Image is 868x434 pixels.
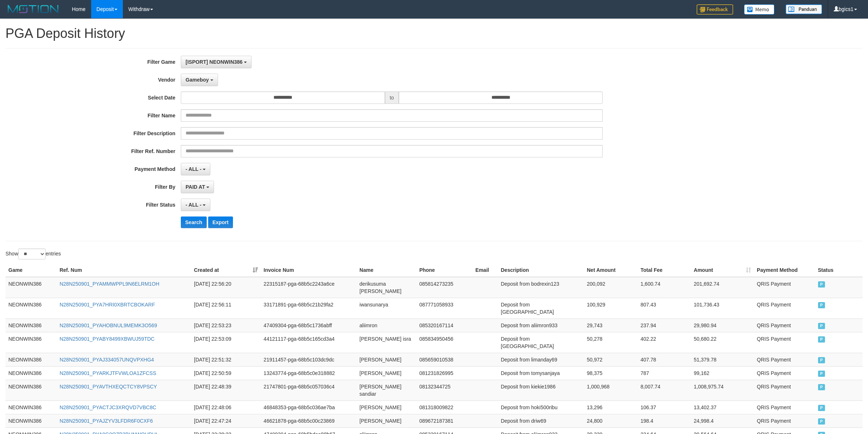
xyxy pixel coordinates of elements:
span: to [385,91,399,104]
td: NEONWIN386 [5,353,57,366]
td: [DATE] 22:47:24 [191,414,261,427]
th: Amount: activate to sort column ascending [691,263,754,277]
td: [PERSON_NAME] [357,366,416,380]
td: Deposit from limanday69 [498,353,584,366]
span: PAID [818,357,825,363]
td: 50,972 [584,353,638,366]
span: - ALL - [186,166,202,172]
td: 44121117-pga-68b5c165cd3a4 [261,332,357,353]
td: 50,278 [584,332,638,353]
td: [DATE] 22:53:23 [191,318,261,332]
td: [PERSON_NAME] [357,353,416,366]
td: 21911457-pga-68b5c103dc9dc [261,353,357,366]
a: N28N250901_PYACTJC3XRQVD7VBC8C [59,404,156,410]
td: 201,692.74 [691,277,754,298]
td: NEONWIN386 [5,414,57,427]
button: PAID AT [181,181,214,193]
td: QRIS Payment [754,318,815,332]
td: 1,000,968 [584,380,638,400]
th: Status [815,263,863,277]
td: Deposit from [GEOGRAPHIC_DATA] [498,332,584,353]
td: Deposit from driw69 [498,414,584,427]
td: 100,929 [584,298,638,318]
span: [ISPORT] NEONWIN386 [186,59,242,65]
td: [DATE] 22:56:11 [191,298,261,318]
td: [PERSON_NAME] [357,400,416,414]
span: PAID [818,405,825,411]
img: Button%20Memo.svg [744,4,775,15]
td: 807.43 [638,298,691,318]
td: 29,980.94 [691,318,754,332]
a: N28N250901_PYAMMWPPL9N6ELRM1OH [59,281,159,287]
button: Gameboy [181,74,218,86]
a: N28N250901_PYABY8499XBWUJ59TDC [59,336,154,342]
td: iwansunarya [357,298,416,318]
th: Total Fee [638,263,691,277]
td: [DATE] 22:51:32 [191,353,261,366]
span: - ALL - [186,202,202,208]
td: QRIS Payment [754,277,815,298]
td: QRIS Payment [754,366,815,380]
td: 085659010538 [416,353,472,366]
img: Feedback.jpg [697,4,733,15]
button: [ISPORT] NEONWIN386 [181,56,252,68]
button: Search [181,216,207,228]
td: 407.78 [638,353,691,366]
td: [PERSON_NAME] isra [357,332,416,353]
th: Created at: activate to sort column ascending [191,263,261,277]
td: 98,375 [584,366,638,380]
span: PAID AT [186,184,205,190]
span: PAID [818,281,825,288]
th: Phone [416,263,472,277]
span: PAID [818,323,825,329]
td: QRIS Payment [754,332,815,353]
td: QRIS Payment [754,414,815,427]
span: PAID [818,302,825,308]
td: 46621878-pga-68b5c00c23869 [261,414,357,427]
th: Name [357,263,416,277]
td: 13,296 [584,400,638,414]
td: 402.22 [638,332,691,353]
td: 787 [638,366,691,380]
td: NEONWIN386 [5,277,57,298]
td: [PERSON_NAME] [357,414,416,427]
td: QRIS Payment [754,353,815,366]
th: Game [5,263,57,277]
th: Description [498,263,584,277]
h1: PGA Deposit History [5,26,863,41]
span: PAID [818,384,825,390]
td: [DATE] 22:50:59 [191,366,261,380]
label: Show entries [5,249,61,259]
td: 24,998.4 [691,414,754,427]
td: [DATE] 22:48:06 [191,400,261,414]
td: NEONWIN386 [5,318,57,332]
button: - ALL - [181,199,210,211]
td: [PERSON_NAME] sandiar [357,380,416,400]
span: PAID [818,418,825,425]
td: 8,007.74 [638,380,691,400]
td: Deposit from bodrexin123 [498,277,584,298]
td: 99,162 [691,366,754,380]
td: 22315187-pga-68b5c2243a6ce [261,277,357,298]
td: Deposit from hoki500ribu [498,400,584,414]
td: 106.37 [638,400,691,414]
a: N28N250901_PYA7HRI0XBRTCBOKARF [59,302,155,308]
a: N28N250901_PYAJZYV3LFDR6F0CXF6 [59,418,153,424]
td: NEONWIN386 [5,366,57,380]
td: 21747801-pga-68b5c057036c4 [261,380,357,400]
td: 089672187381 [416,414,472,427]
button: - ALL - [181,163,210,175]
td: 51,379.78 [691,353,754,366]
td: 087771058933 [416,298,472,318]
a: N28N250901_PYAJ334057UNQVPXHG4 [59,357,154,363]
td: 1,600.74 [638,277,691,298]
td: 46848353-pga-68b5c036ae7ba [261,400,357,414]
th: Net Amount [584,263,638,277]
td: Deposit from aliimron933 [498,318,584,332]
td: [DATE] 22:53:09 [191,332,261,353]
td: 24,800 [584,414,638,427]
th: Payment Method [754,263,815,277]
img: panduan.png [786,4,822,14]
td: 085834950456 [416,332,472,353]
td: NEONWIN386 [5,332,57,353]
